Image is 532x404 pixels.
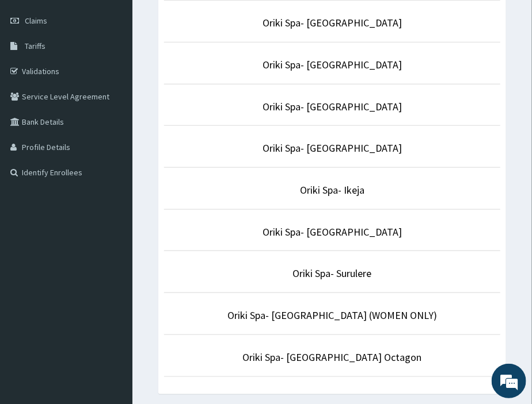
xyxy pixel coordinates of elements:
a: Oriki Spa- [GEOGRAPHIC_DATA] (WOMEN ONLY) [227,309,437,322]
a: Oriki Spa- Surulere [293,267,372,280]
a: Oriki Spa- [GEOGRAPHIC_DATA] [263,100,402,113]
a: Oriki Spa- [GEOGRAPHIC_DATA] [263,58,402,71]
a: Oriki Spa- [GEOGRAPHIC_DATA] Octagon [243,351,422,364]
span: Claims [25,16,47,26]
a: Oriki Spa- [GEOGRAPHIC_DATA] [263,141,402,155]
span: Tariffs [25,41,45,51]
a: Oriki Spa- Ikeja [300,183,364,197]
a: Oriki Spa- [GEOGRAPHIC_DATA] [263,16,402,29]
a: Oriki Spa- [GEOGRAPHIC_DATA] [263,225,402,238]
